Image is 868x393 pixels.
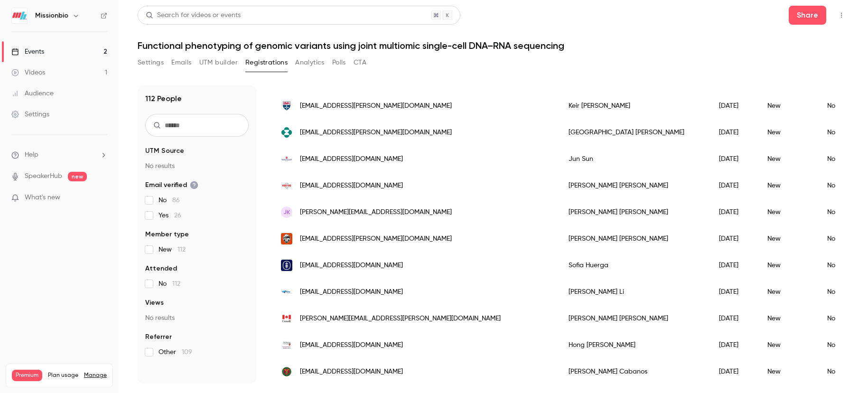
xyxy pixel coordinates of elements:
[300,234,452,244] span: [EMAIL_ADDRESS][PERSON_NAME][DOMAIN_NAME]
[145,146,184,156] span: UTM Source
[11,89,54,98] div: Audience
[145,264,177,273] span: Attended
[245,55,288,70] button: Registrations
[559,332,709,358] div: Hong [PERSON_NAME]
[145,332,172,342] span: Referrer
[300,128,452,138] span: [EMAIL_ADDRESS][PERSON_NAME][DOMAIN_NAME]
[295,55,325,70] button: Analytics
[758,279,818,305] div: New
[818,305,866,332] div: No
[172,197,180,204] span: 86
[709,172,758,199] div: [DATE]
[145,180,198,190] span: Email verified
[709,225,758,252] div: [DATE]
[818,279,866,305] div: No
[281,180,292,191] img: vervetx.com
[281,100,292,112] img: newcastle.ac.uk
[758,119,818,146] div: New
[12,370,42,381] span: Premium
[281,153,292,165] img: uic.edu
[146,10,241,20] div: Search for videos or events
[300,101,452,111] span: [EMAIL_ADDRESS][PERSON_NAME][DOMAIN_NAME]
[159,279,180,289] span: No
[758,252,818,279] div: New
[159,245,186,254] span: New
[159,196,180,205] span: No
[818,332,866,358] div: No
[758,305,818,332] div: New
[138,55,164,70] button: Settings
[199,55,238,70] button: UTM builder
[818,172,866,199] div: No
[758,199,818,225] div: New
[300,340,403,350] span: [EMAIL_ADDRESS][DOMAIN_NAME]
[281,313,292,324] img: hc-sc.gc.ca
[818,358,866,385] div: No
[300,261,403,271] span: [EMAIL_ADDRESS][DOMAIN_NAME]
[818,93,866,119] div: No
[11,68,45,77] div: Videos
[11,150,107,160] li: help-dropdown-opener
[559,252,709,279] div: Sofia Huerga
[559,119,709,146] div: [GEOGRAPHIC_DATA] [PERSON_NAME]
[145,298,164,308] span: Views
[281,233,292,244] img: oregonstate.edu
[138,40,849,51] h1: Functional phenotyping of genomic variants using joint multiomic single-cell DNA–RNA sequencing
[354,55,366,70] button: CTA
[559,172,709,199] div: [PERSON_NAME] [PERSON_NAME]
[145,313,249,323] p: No results
[300,207,452,217] span: [PERSON_NAME][EMAIL_ADDRESS][DOMAIN_NAME]
[281,286,292,298] img: kitepharma.com
[48,372,78,379] span: Plan usage
[818,146,866,172] div: No
[281,127,292,138] img: merck.com
[559,225,709,252] div: [PERSON_NAME] [PERSON_NAME]
[758,332,818,358] div: New
[559,93,709,119] div: Keir [PERSON_NAME]
[332,55,346,70] button: Polls
[709,146,758,172] div: [DATE]
[709,93,758,119] div: [DATE]
[159,347,192,357] span: Other
[758,93,818,119] div: New
[172,281,180,287] span: 112
[559,199,709,225] div: [PERSON_NAME] [PERSON_NAME]
[300,314,501,324] span: [PERSON_NAME][EMAIL_ADDRESS][PERSON_NAME][DOMAIN_NAME]
[300,287,403,297] span: [EMAIL_ADDRESS][DOMAIN_NAME]
[84,372,107,379] a: Manage
[709,305,758,332] div: [DATE]
[789,6,826,25] button: Share
[145,161,249,171] p: No results
[758,225,818,252] div: New
[12,8,27,23] img: Missionbio
[182,349,192,356] span: 109
[758,146,818,172] div: New
[145,230,189,239] span: Member type
[709,332,758,358] div: [DATE]
[709,358,758,385] div: [DATE]
[818,119,866,146] div: No
[709,252,758,279] div: [DATE]
[818,252,866,279] div: No
[300,181,403,191] span: [EMAIL_ADDRESS][DOMAIN_NAME]
[145,93,182,104] h1: 112 People
[559,146,709,172] div: Jun Sun
[709,119,758,146] div: [DATE]
[758,172,818,199] div: New
[171,55,191,70] button: Emails
[145,146,249,357] section: facet-groups
[25,150,38,160] span: Help
[177,246,186,253] span: 112
[709,199,758,225] div: [DATE]
[559,305,709,332] div: [PERSON_NAME] [PERSON_NAME]
[281,366,292,377] img: up.edu.ph
[758,358,818,385] div: New
[559,279,709,305] div: [PERSON_NAME] Li
[159,211,181,220] span: Yes
[818,199,866,225] div: No
[11,110,49,119] div: Settings
[68,172,87,181] span: new
[709,279,758,305] div: [DATE]
[283,208,290,216] span: JK
[818,225,866,252] div: No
